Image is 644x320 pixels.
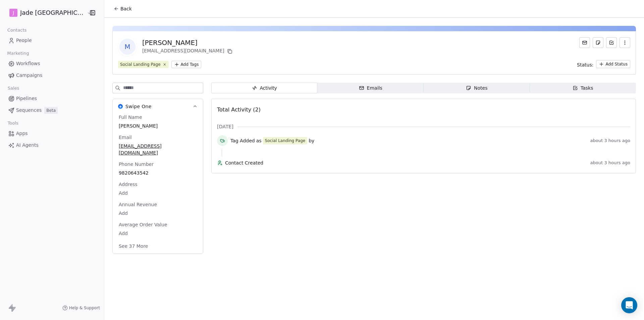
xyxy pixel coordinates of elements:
a: Campaigns [5,70,99,81]
span: Email [117,134,133,141]
button: Swipe OneSwipe One [113,99,203,114]
button: Back [110,3,136,15]
span: Jade [GEOGRAPHIC_DATA] [20,8,85,17]
span: as [256,137,262,144]
button: Add Status [596,60,630,68]
span: Back [120,5,132,12]
div: Open Intercom Messenger [621,297,637,313]
span: M [119,39,136,55]
span: Annual Revenue [117,201,158,208]
span: [PERSON_NAME] [119,123,197,129]
a: Pipelines [5,93,99,104]
a: SequencesBeta [5,105,99,116]
a: AI Agents [5,140,99,151]
span: Tools [5,118,21,128]
span: [EMAIL_ADDRESS][DOMAIN_NAME] [119,143,197,156]
span: Total Activity (2) [217,106,261,113]
div: [EMAIL_ADDRESS][DOMAIN_NAME] [142,47,234,55]
span: [DATE] [217,123,233,130]
span: J [13,9,14,16]
div: Social Landing Page [265,138,306,144]
span: Pipelines [16,95,37,102]
button: JJade [GEOGRAPHIC_DATA] [8,7,83,18]
a: Workflows [5,58,99,69]
div: Emails [359,85,382,92]
a: Apps [5,128,99,139]
button: See 37 More [115,240,152,252]
span: Phone Number [117,161,155,168]
span: Average Order Value [117,221,169,228]
span: AI Agents [16,142,39,149]
img: Swipe One [118,104,123,109]
span: Sequences [16,107,42,114]
span: by [309,137,314,144]
span: Swipe One [125,103,152,110]
span: Status: [577,61,593,68]
a: People [5,35,99,46]
span: Full Name [117,114,144,121]
span: Contact Created [225,159,588,166]
span: about 3 hours ago [590,138,630,143]
span: Help & Support [69,305,100,311]
span: Add [119,210,197,217]
span: Beta [44,107,58,114]
div: [PERSON_NAME] [142,38,234,47]
span: Contacts [4,25,30,35]
span: Campaigns [16,72,42,79]
div: Swipe OneSwipe One [113,114,203,254]
span: Tag Added [230,137,255,144]
span: Workflows [16,60,40,67]
span: Address [117,181,139,188]
span: Add [119,230,197,237]
span: Sales [5,83,22,93]
span: Marketing [4,48,32,58]
div: Social Landing Page [120,61,161,67]
span: about 3 hours ago [590,160,630,166]
span: Apps [16,130,28,137]
div: Notes [466,85,487,92]
button: Add Tags [171,61,202,68]
div: Tasks [573,85,593,92]
a: Help & Support [62,305,100,311]
span: 9820643542 [119,170,197,176]
span: People [16,37,32,44]
span: Add [119,190,197,196]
